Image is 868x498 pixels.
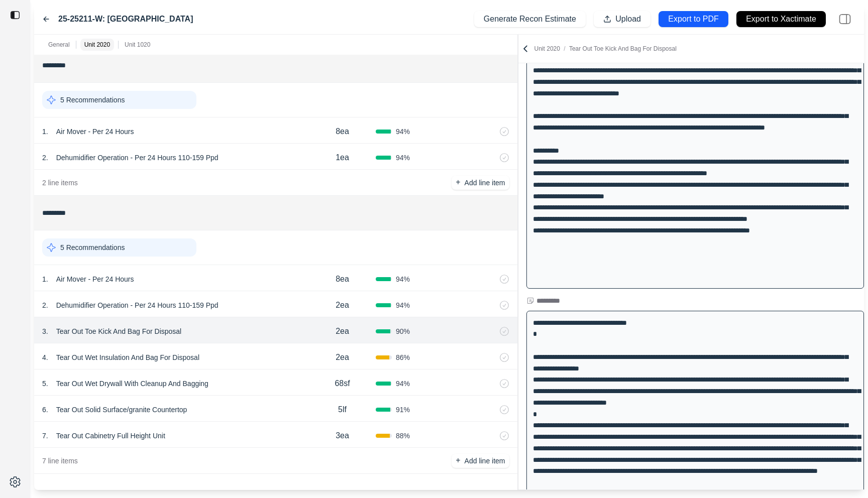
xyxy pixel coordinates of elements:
[668,14,718,25] p: Export to PDF
[746,14,816,25] p: Export to Xactimate
[615,14,641,25] p: Upload
[474,11,586,27] button: Generate Recon Estimate
[834,8,856,30] img: right-panel.svg
[10,10,20,20] img: toggle sidebar
[58,13,193,25] label: 25-25211-W: [GEOGRAPHIC_DATA]
[594,11,650,27] button: Upload
[659,11,728,27] button: Export to PDF
[736,11,826,27] button: Export to Xactimate
[484,14,576,25] p: Generate Recon Estimate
